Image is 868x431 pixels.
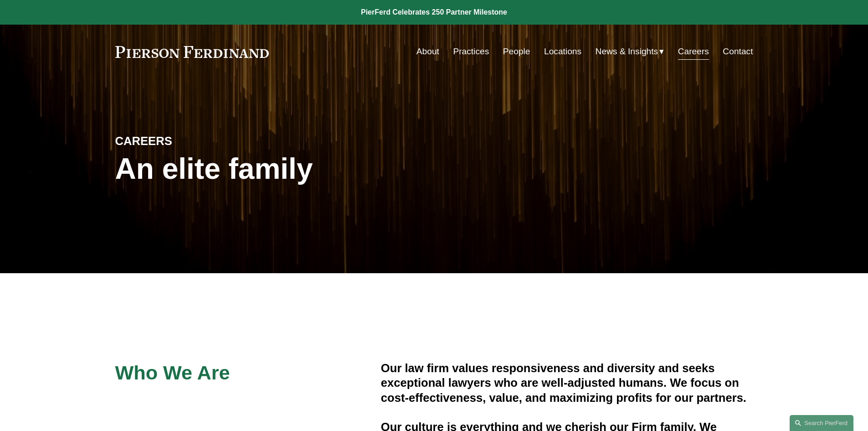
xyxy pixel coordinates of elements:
h4: Our law firm values responsiveness and diversity and seeks exceptional lawyers who are well-adjus... [381,361,753,405]
h4: CAREERS [115,134,275,148]
a: Locations [544,43,581,60]
a: Practices [453,43,489,60]
a: Contact [723,43,753,60]
h1: An elite family [115,152,434,186]
a: Careers [678,43,709,60]
a: About [416,43,439,60]
span: News & Insights [596,44,658,60]
span: Who We Are [115,362,230,384]
a: folder dropdown [596,43,664,60]
a: People [503,43,530,60]
a: Search this site [790,415,853,431]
